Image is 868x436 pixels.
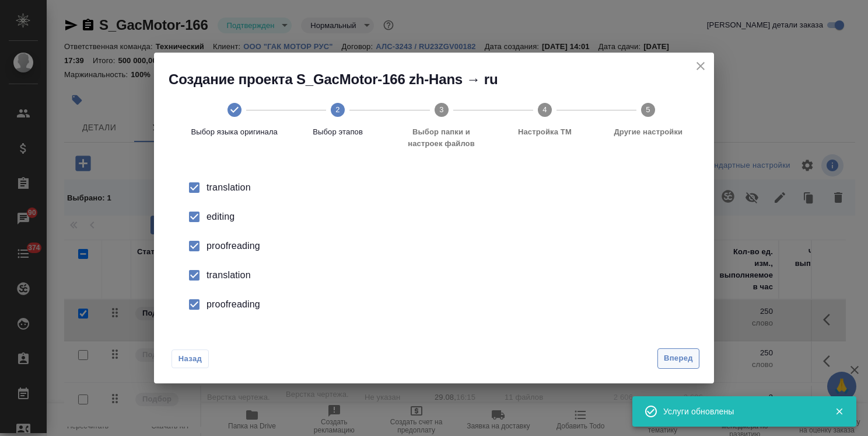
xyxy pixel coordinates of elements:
[206,181,686,195] div: translation
[206,297,686,312] div: proofreading
[601,126,695,138] span: Другие настройки
[439,105,443,114] text: 3
[206,268,686,282] div: translation
[290,126,384,138] span: Выбор этапов
[169,70,714,89] h2: Создание проекта S_GacMotor-166 zh-Hans → ru
[692,57,709,75] button: close
[657,348,699,369] button: Вперед
[542,105,547,114] text: 4
[827,406,851,417] button: Закрыть
[335,105,339,114] text: 2
[394,126,488,150] span: Выбор папки и настроек файлов
[663,406,817,417] div: Услуги обновлены
[206,239,686,253] div: proofreading
[206,210,686,224] div: editing
[646,105,650,114] text: 5
[187,126,281,138] span: Выбор языка оригинала
[664,352,693,365] span: Вперед
[498,126,591,138] span: Настройка ТМ
[178,353,202,365] span: Назад
[171,350,209,368] button: Назад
